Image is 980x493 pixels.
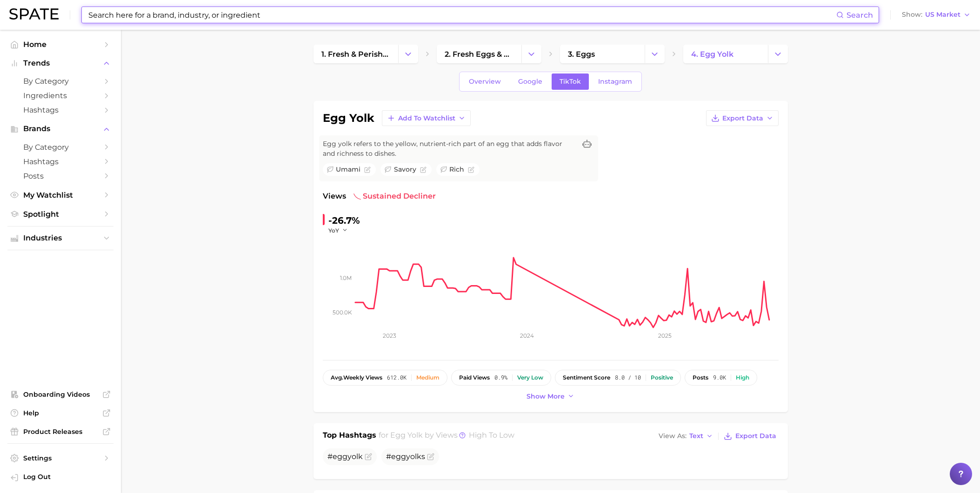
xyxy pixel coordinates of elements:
[461,73,509,90] a: Overview
[468,167,474,173] button: Flag as miscategorized or irrelevant
[398,45,418,63] button: Change Category
[520,332,534,339] tspan: 2024
[847,11,873,20] span: Search
[340,274,352,281] tspan: 1.0m
[23,172,98,180] span: Posts
[706,110,779,126] button: Export Data
[713,374,726,381] span: 9.0k
[353,193,361,200] img: sustained decliner
[469,431,514,440] span: high to low
[721,430,778,443] button: Export Data
[7,425,113,439] a: Product Releases
[364,167,371,173] button: Flag as miscategorized or irrelevant
[416,374,440,381] div: Medium
[459,374,490,381] span: paid views
[689,433,703,439] span: Text
[7,470,113,486] a: Log out. Currently logged in with e-mail pcherdchu@takasago.com.
[722,114,763,122] span: Export Data
[524,390,577,403] button: Show more
[7,103,113,117] a: Hashtags
[321,50,390,59] span: 1. fresh & perishable foods
[23,157,98,166] span: Hashtags
[387,374,407,381] span: 612.0k
[590,73,640,90] a: Instagram
[383,332,396,339] tspan: 2023
[365,453,372,460] button: Flag as miscategorized or irrelevant
[391,452,406,461] span: egg
[390,431,423,440] span: egg yolk
[7,154,113,169] a: Hashtags
[420,167,427,173] button: Flag as miscategorized or irrelevant
[382,110,471,126] button: Add to Watchlist
[7,74,113,88] a: by Category
[7,387,113,401] a: Onboarding Videos
[9,8,59,20] img: SPATE
[7,188,113,202] a: My Watchlist
[23,191,98,200] span: My Watchlist
[336,165,360,174] span: umami
[7,231,113,245] button: Industries
[328,213,360,228] div: -26.7%
[693,374,708,381] span: posts
[323,430,376,443] h1: Top Hashtags
[347,452,363,461] span: yolk
[518,78,542,86] span: Google
[451,370,551,386] button: paid views0.9%Very low
[23,390,98,399] span: Onboarding Videos
[333,452,347,461] span: egg
[328,227,348,234] button: YoY
[651,374,673,381] div: Positive
[23,454,98,462] span: Settings
[23,40,98,49] span: Home
[353,191,436,202] span: sustained decliner
[23,125,98,133] span: Brands
[323,191,346,202] span: Views
[659,433,687,439] span: View As
[563,374,610,381] span: sentiment score
[331,374,343,381] abbr: average
[7,37,113,52] a: Home
[313,45,398,63] a: 1. fresh & perishable foods
[658,332,672,339] tspan: 2025
[449,165,464,174] span: rich
[552,73,589,90] a: TikTok
[555,370,681,386] button: sentiment score8.0 / 10Positive
[7,406,113,420] a: Help
[645,45,665,63] button: Change Category
[386,452,425,461] span: # s
[685,370,757,386] button: posts9.0kHigh
[735,432,776,440] span: Export Data
[925,12,960,17] span: US Market
[683,45,768,63] a: 4. egg yolk
[23,91,98,100] span: Ingredients
[23,77,98,86] span: by Category
[7,56,113,70] button: Trends
[7,451,113,465] a: Settings
[560,78,581,86] span: TikTok
[560,45,645,63] a: 3. eggs
[23,106,98,114] span: Hashtags
[527,393,565,400] span: Show more
[23,234,98,242] span: Industries
[23,427,98,436] span: Product Releases
[406,452,421,461] span: yolk
[7,122,113,136] button: Brands
[768,45,788,63] button: Change Category
[902,12,922,17] span: Show
[333,309,352,316] tspan: 500.0k
[23,210,98,219] span: Spotlight
[23,59,98,67] span: Trends
[394,165,416,174] span: savory
[398,114,455,122] span: Add to Watchlist
[494,374,507,381] span: 0.9%
[521,45,541,63] button: Change Category
[23,409,98,417] span: Help
[87,7,836,23] input: Search here for a brand, industry, or ingredient
[469,78,501,86] span: Overview
[323,370,447,386] button: avg.weekly views612.0kMedium
[7,207,113,221] a: Spotlight
[7,169,113,183] a: Posts
[379,430,514,443] h2: for by Views
[7,88,113,103] a: Ingredients
[327,452,363,461] span: #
